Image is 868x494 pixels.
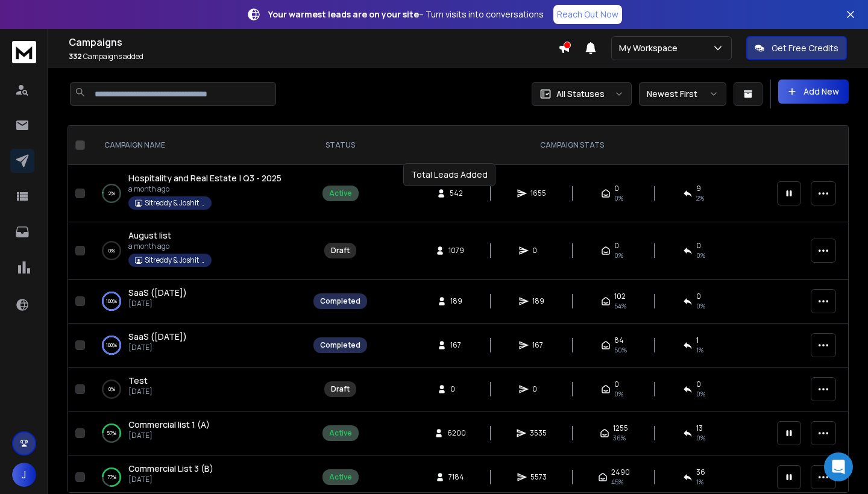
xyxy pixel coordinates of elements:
[403,163,495,186] div: Total Leads Added
[128,287,187,298] span: SaaS ([DATE])
[128,431,210,440] p: [DATE]
[611,467,630,477] span: 2490
[696,336,699,345] span: 1
[320,340,360,350] div: Completed
[772,42,838,54] p: Get Free Credits
[696,380,701,389] span: 0
[128,299,187,308] p: [DATE]
[128,375,148,386] span: Test
[614,292,626,301] span: 102
[619,42,682,54] p: My Workspace
[696,477,703,487] span: 1 %
[128,331,187,343] a: SaaS ([DATE])
[128,419,210,431] a: Commercial list 1 (A)
[532,384,544,394] span: 0
[128,375,148,387] a: Test
[824,452,853,481] div: Open Intercom Messenger
[90,367,306,411] td: 0%Test[DATE]
[696,433,705,443] span: 0 %
[447,428,466,438] span: 6200
[532,296,544,306] span: 189
[128,184,281,194] p: a month ago
[450,296,462,306] span: 189
[696,292,701,301] span: 0
[128,387,153,396] p: [DATE]
[639,82,726,106] button: Newest First
[613,424,628,433] span: 1255
[696,184,701,193] span: 9
[530,189,546,198] span: 1655
[450,384,462,394] span: 0
[69,51,82,61] span: 332
[696,424,703,433] span: 13
[450,189,463,198] span: 542
[12,463,36,487] button: J
[614,241,619,251] span: 0
[614,336,624,345] span: 84
[696,251,705,260] span: 0%
[553,5,622,24] a: Reach Out Now
[12,41,36,63] img: logo
[128,475,213,484] p: [DATE]
[696,345,703,355] span: 1 %
[90,222,306,280] td: 0%August lista month agoSitreddy & Joshit Workspace
[614,193,623,203] span: 0%
[530,472,547,482] span: 5573
[557,8,618,20] p: Reach Out Now
[696,301,705,311] span: 0 %
[532,340,544,350] span: 167
[128,419,210,430] span: Commercial list 1 (A)
[614,184,619,193] span: 0
[320,296,360,306] div: Completed
[613,433,626,443] span: 36 %
[128,172,281,184] a: Hospitality and Real Estate | Q3 - 2025
[128,287,187,299] a: SaaS ([DATE])
[614,380,619,389] span: 0
[448,472,464,482] span: 7184
[331,384,350,394] div: Draft
[696,389,705,399] span: 0%
[90,126,306,165] th: CAMPAIGN NAME
[331,246,350,255] div: Draft
[329,189,352,198] div: Active
[306,126,374,165] th: STATUS
[90,280,306,324] td: 100%SaaS ([DATE])[DATE]
[128,242,212,251] p: a month ago
[107,471,116,483] p: 77 %
[268,8,544,20] p: – Turn visits into conversations
[329,428,352,438] div: Active
[614,389,623,399] span: 0%
[696,193,704,203] span: 2 %
[611,477,623,487] span: 45 %
[69,35,558,49] h1: Campaigns
[696,241,701,251] span: 0
[128,230,171,242] a: August list
[450,340,462,350] span: 167
[696,467,705,477] span: 36
[128,463,213,475] a: Commercial List 3 (B)
[90,411,306,455] td: 57%Commercial list 1 (A)[DATE]
[329,472,352,482] div: Active
[128,343,187,352] p: [DATE]
[614,301,626,311] span: 54 %
[746,36,847,60] button: Get Free Credits
[778,80,849,104] button: Add New
[448,246,464,255] span: 1079
[69,52,558,61] p: Campaigns added
[106,295,117,307] p: 100 %
[145,198,205,208] p: Sitreddy & Joshit Workspace
[106,339,117,351] p: 100 %
[90,324,306,367] td: 100%SaaS ([DATE])[DATE]
[374,126,770,165] th: CAMPAIGN STATS
[108,383,115,395] p: 0 %
[556,88,605,100] p: All Statuses
[90,165,306,222] td: 2%Hospitality and Real Estate | Q3 - 2025a month agoSitreddy & Joshit Workspace
[530,428,547,438] span: 3535
[108,187,115,199] p: 2 %
[145,255,205,265] p: Sitreddy & Joshit Workspace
